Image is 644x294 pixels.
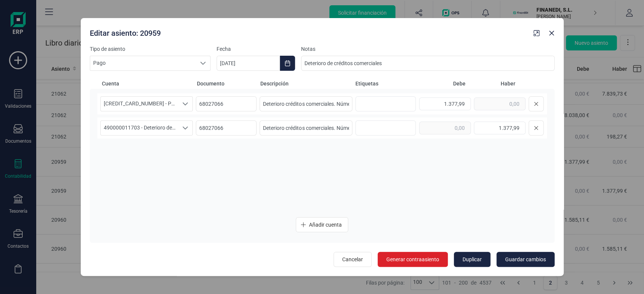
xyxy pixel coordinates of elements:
span: 490000011703 - Deterioro de valor de créditos por operaciones comerciales [101,121,178,135]
span: Cancelar [342,256,363,263]
label: Fecha [217,45,295,53]
span: Haber [469,80,515,87]
span: Pago [90,56,196,70]
div: Editar asiento: 20959 [87,25,530,38]
input: 0,00 [419,122,471,134]
div: Seleccione una cuenta [178,121,193,135]
button: Añadir cuenta [296,217,348,232]
span: Duplicar [463,256,482,263]
span: Descripción [260,80,352,87]
button: Choose Date [280,56,295,71]
span: Añadir cuenta [309,221,342,228]
label: Notas [301,45,555,53]
span: [CREDIT_CARD_NUMBER] - Pérdidas por deterioro de créditos por operaciones comerciales [101,97,178,111]
button: Guardar cambios [496,252,555,267]
input: 0,00 [474,122,526,134]
input: 0,00 [419,97,471,110]
input: 0,00 [474,97,526,110]
span: Generar contraasiento [386,256,439,263]
button: Generar contraasiento [378,252,448,267]
button: Duplicar [454,252,490,267]
button: Cancelar [334,252,372,267]
span: Documento [197,80,257,87]
button: Close [546,27,558,39]
span: Debe [419,80,466,87]
span: Guardar cambios [505,256,546,263]
span: Cuenta [102,80,194,87]
span: Etiquetas [355,80,416,87]
label: Tipo de asiento [90,45,211,53]
div: Seleccione una cuenta [178,97,193,111]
